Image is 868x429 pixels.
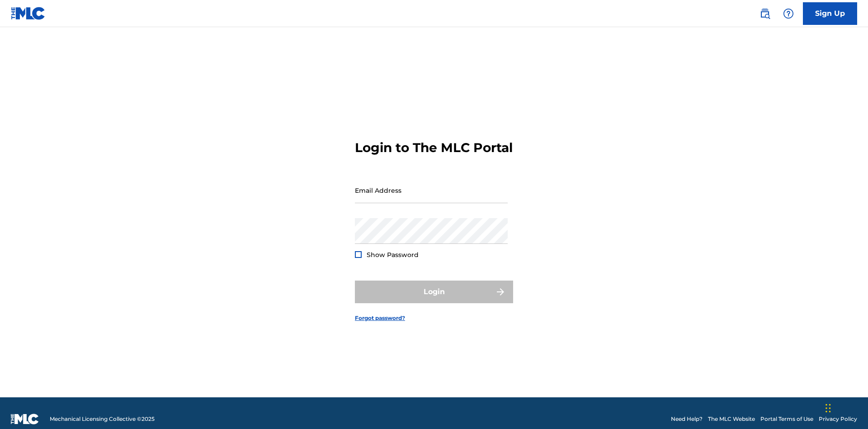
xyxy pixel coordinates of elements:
[355,314,405,322] a: Forgot password?
[355,140,513,156] h3: Login to The MLC Portal
[803,2,857,25] a: Sign Up
[823,386,868,429] iframe: Chat Widget
[779,5,797,23] div: Help
[826,395,831,422] div: Drag
[11,7,46,20] img: MLC Logo
[783,8,794,19] img: help
[50,415,155,423] span: Mechanical Licensing Collective © 2025
[759,8,770,19] img: search
[11,414,39,424] img: logo
[708,415,755,423] a: The MLC Website
[756,5,774,23] a: Public Search
[819,415,857,423] a: Privacy Policy
[367,251,419,259] span: Show Password
[671,415,703,423] a: Need Help?
[760,415,813,423] a: Portal Terms of Use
